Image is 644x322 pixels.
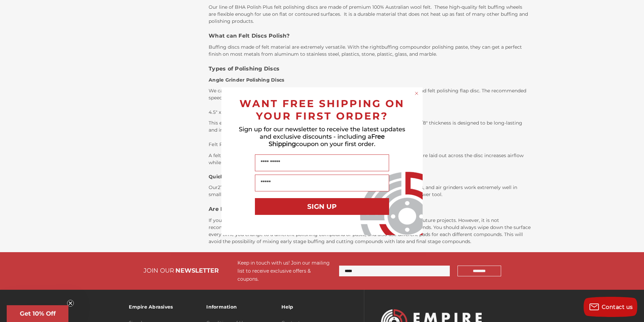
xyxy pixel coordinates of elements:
[255,198,389,215] button: SIGN UP
[584,297,637,317] button: Contact us
[269,133,385,148] span: Free Shipping
[413,90,420,97] button: Close dialog
[602,304,633,310] span: Contact us
[239,126,405,148] span: Sign up for our newsletter to receive the latest updates and exclusive discounts - including a co...
[239,97,405,122] span: WANT FREE SHIPPING ON YOUR FIRST ORDER?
